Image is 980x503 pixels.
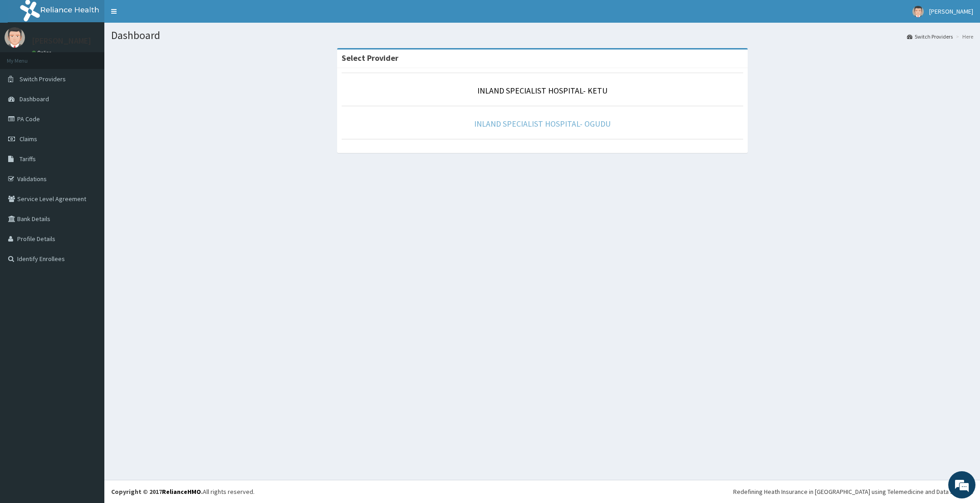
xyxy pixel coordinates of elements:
a: INLAND SPECIALIST HOSPITAL- KETU [477,85,608,96]
a: RelianceHMO [162,488,201,496]
p: [PERSON_NAME] [32,37,91,45]
h1: Dashboard [111,30,973,41]
span: Dashboard [20,95,49,103]
a: Online [32,49,54,56]
span: Claims [20,135,37,143]
div: Redefining Heath Insurance in [GEOGRAPHIC_DATA] using Telemedicine and Data Science! [733,487,973,496]
a: Switch Providers [907,33,953,40]
span: Tariffs [20,155,36,163]
footer: All rights reserved. [104,480,980,503]
span: Switch Providers [20,75,66,83]
strong: Select Provider [342,53,398,63]
img: User Image [912,6,924,17]
img: User Image [5,27,25,48]
li: Here [954,33,973,40]
a: INLAND SPECIALIST HOSPITAL- OGUDU [474,118,611,129]
strong: Copyright © 2017 . [111,488,203,496]
span: [PERSON_NAME] [929,7,973,15]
